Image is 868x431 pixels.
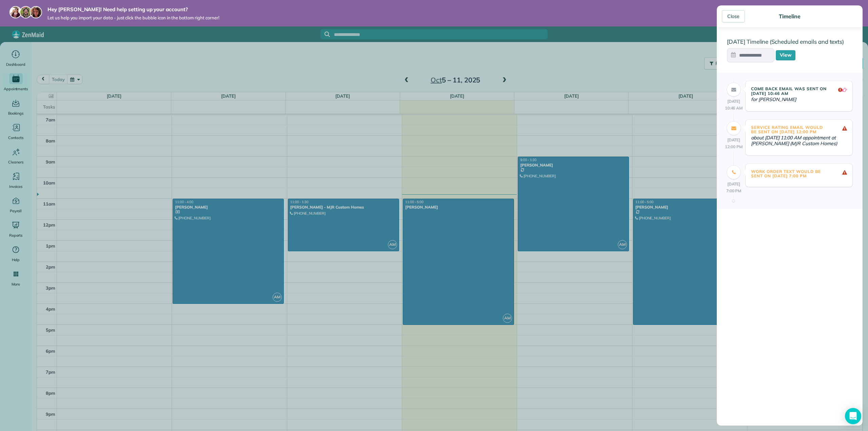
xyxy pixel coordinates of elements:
div: Timeline [777,13,803,20]
div: [DATE] [725,98,743,105]
a: View [776,50,795,60]
h5: Service Rating Email would be sent on [DATE] 12:00 PM [751,125,828,134]
h5: Work Order Text would be sent on [DATE] 7:00 PM [751,169,828,178]
h5: Come Back Email was sent on [DATE] 10:46 AM [751,86,828,95]
div: [DATE] [726,181,742,188]
div: [DATE] [725,137,743,143]
img: michelle-19f622bdf1676172e81f8f8fba1fb50e276960ebfe0243fe18214015130c80e4.jpg [30,6,42,18]
span: Let us help you import your data - just click the bubble icon in the bottom right corner! [47,15,219,21]
h4: [DATE] Timeline (Scheduled emails and texts) [727,39,852,45]
div: Close [722,10,745,22]
h6: for [PERSON_NAME] [751,97,847,102]
a: Come Back Email was sent on [DATE] 10:46 AM [751,90,828,96]
strong: Hey [PERSON_NAME]! Need help setting up your account? [47,6,219,13]
h6: about [DATE] 11:00 AM appointment at [PERSON_NAME] (MJR Custom Homes) [751,135,847,146]
img: maria-72a9807cf96188c08ef61303f053569d2e2a8a1cde33d635c8a3ac13582a053d.jpg [9,6,22,18]
div: 10:46 AM [725,105,743,112]
div: 12:00 PM [725,143,743,150]
div: Open Intercom Messenger [845,408,861,424]
img: jorge-587dff0eeaa6aab1f244e6dc62b8924c3b6ad411094392a53c71c6c4a576187d.jpg [20,6,32,18]
div: 7:00 PM [726,188,742,194]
